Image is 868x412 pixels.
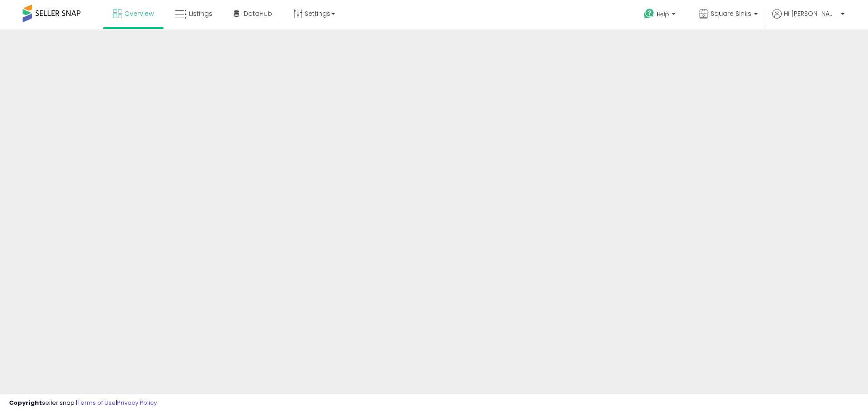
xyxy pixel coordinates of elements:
[711,9,751,18] span: Square Sinks
[189,9,212,18] span: Listings
[9,398,42,407] strong: Copyright
[784,9,838,18] span: Hi [PERSON_NAME]
[77,398,116,407] a: Terms of Use
[657,10,669,18] span: Help
[643,8,655,19] i: Get Help
[637,1,684,29] a: Help
[124,9,154,18] span: Overview
[772,9,844,29] a: Hi [PERSON_NAME]
[117,398,157,407] a: Privacy Policy
[9,399,157,407] div: seller snap | |
[244,9,272,18] span: DataHub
